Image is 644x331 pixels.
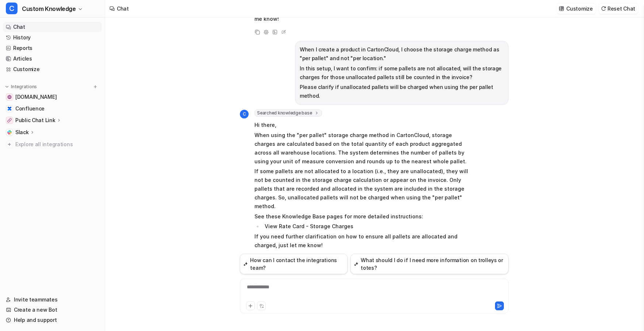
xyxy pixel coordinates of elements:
[300,64,504,82] p: In this setup, I want to confirm: if some pallets are not allocated, will the storage charges for...
[7,130,12,135] img: Slack
[300,45,504,63] p: When I create a product in CartonCloud, I choose the storage charge method as "per pallet" and no...
[566,5,593,12] p: Customize
[11,84,37,90] p: Integrations
[254,121,468,129] p: Hi there,
[3,64,102,74] a: Customize
[6,141,13,148] img: explore all integrations
[559,6,564,11] img: customize
[601,6,606,11] img: reset
[254,109,322,117] span: Searched knowledge base
[3,83,39,90] button: Integrations
[3,22,102,32] a: Chat
[3,139,102,149] a: Explore all integrations
[3,43,102,53] a: Reports
[557,3,595,14] button: Customize
[254,212,468,221] p: See these Knowledge Base pages for more detailed instructions:
[3,104,102,114] a: ConfluenceConfluence
[3,295,102,305] a: Invite teammates
[262,222,468,231] li: View Rate Card - Storage Charges
[3,305,102,315] a: Create a new Bot
[15,129,29,136] p: Slack
[117,5,129,12] div: Chat
[3,315,102,325] a: Help and support
[15,117,55,124] p: Public Chat Link
[22,4,76,14] span: Custom Knowledge
[254,232,468,250] p: If you need further clarification on how to ensure all pallets are allocated and charged, just le...
[7,106,12,111] img: Confluence
[240,254,348,274] button: How can I contact the integrations team?
[4,84,9,89] img: expand menu
[240,110,249,118] span: C
[300,83,504,100] p: Please clarify if unallocated pallets will be charged when using the per pallet method.
[3,32,102,43] a: History
[15,105,45,112] span: Confluence
[93,84,98,89] img: menu_add.svg
[6,3,18,14] span: C
[350,254,509,274] button: What should I do if I need more information on trolleys or totes?
[15,93,57,101] span: [DOMAIN_NAME]
[3,92,102,102] a: help.cartoncloud.com[DOMAIN_NAME]
[254,167,468,211] p: If some pallets are not allocated to a location (i.e., they are unallocated), they will not be co...
[3,54,102,64] a: Articles
[7,95,12,99] img: help.cartoncloud.com
[15,139,99,150] span: Explore all integrations
[599,3,638,14] button: Reset Chat
[254,131,468,166] p: When using the "per pallet" storage charge method in CartonCloud, storage charges are calculated ...
[7,118,12,122] img: Public Chat Link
